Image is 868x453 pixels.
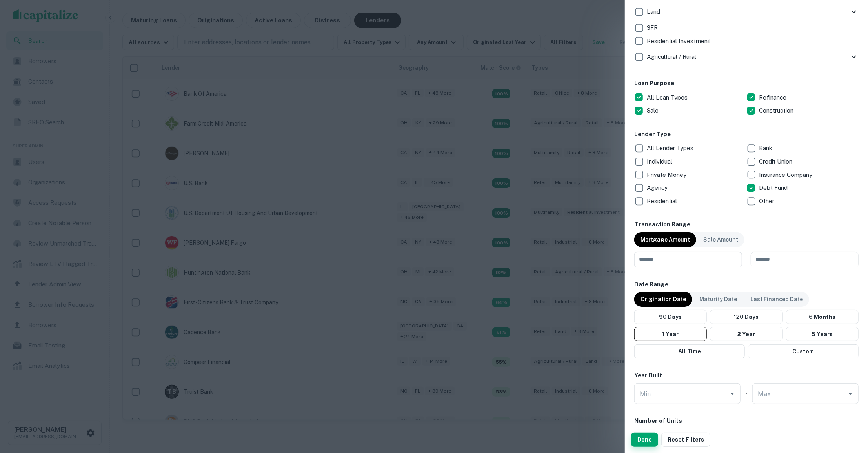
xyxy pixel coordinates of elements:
h6: Year Built [634,371,662,380]
p: All Lender Types [647,144,695,153]
p: Individual [647,157,674,166]
p: Sale Amount [703,235,738,244]
iframe: Chat Widget [829,390,868,428]
button: Reset Filters [661,433,710,447]
div: - [745,252,748,267]
p: Agency [647,183,669,193]
button: 2 Year [710,327,782,341]
p: Land [647,7,662,16]
button: Open [727,388,738,399]
button: 120 Days [710,310,782,324]
button: All Time [634,344,745,358]
p: SFR [647,23,659,33]
button: Custom [748,344,859,358]
h6: Number of Units [634,417,682,426]
h6: Lender Type [634,130,859,139]
p: All Loan Types [647,93,689,102]
h6: Transaction Range [634,220,859,229]
p: Residential Investment [647,36,712,46]
p: Debt Fund [759,183,789,193]
p: Maturity Date [699,295,737,304]
p: Origination Date [641,295,686,304]
h6: Date Range [634,280,859,289]
p: Last Financed Date [750,295,803,304]
p: Residential [647,196,679,206]
h6: Loan Purpose [634,79,859,88]
p: Sale [647,106,660,115]
p: Credit Union [759,157,794,166]
p: Refinance [759,93,788,102]
p: Insurance Company [759,170,814,180]
h6: - [745,389,748,398]
button: 5 Years [786,327,859,341]
div: Land [634,2,859,21]
p: Mortgage Amount [641,235,690,244]
div: Agricultural / Rural [634,47,859,66]
p: Other [759,196,776,206]
p: Private Money [647,170,688,180]
p: Agricultural / Rural [647,52,698,62]
button: Open [845,388,856,399]
button: 1 Year [634,327,707,341]
p: Bank [759,144,774,153]
button: Done [631,433,658,447]
button: 6 Months [786,310,859,324]
p: Construction [759,106,795,115]
button: 90 Days [634,310,707,324]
